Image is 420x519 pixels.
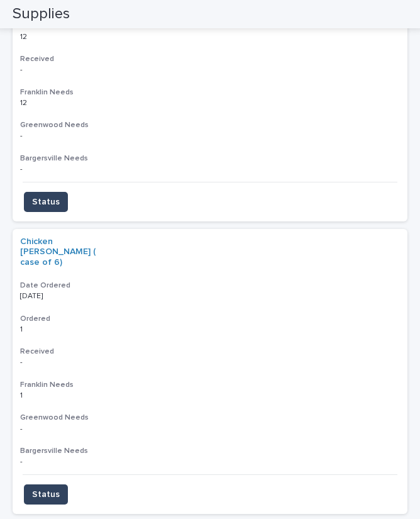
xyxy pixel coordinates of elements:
[20,153,400,164] h3: Bargersville Needs
[13,5,70,23] h2: Supplies
[20,292,110,301] p: [DATE]
[20,54,400,64] h3: Received
[20,237,110,268] a: Chicken [PERSON_NAME] ( case of 6)
[32,488,60,501] span: Status
[20,355,25,367] p: -
[20,314,400,324] h3: Ordered
[20,455,25,466] p: -
[20,87,400,98] h3: Franklin Needs
[13,229,407,514] a: Chicken [PERSON_NAME] ( case of 6) Date Ordered[DATE]Ordered11 Received-- Franklin Needs11 Greenw...
[20,389,25,400] p: 1
[20,323,25,334] p: 1
[24,192,68,212] button: Status
[20,63,25,74] p: -
[20,347,400,357] h3: Received
[20,446,400,456] h3: Bargersville Needs
[20,129,25,140] p: -
[20,120,400,130] h3: Greenwood Needs
[20,162,25,174] p: -
[20,380,400,390] h3: Franklin Needs
[20,281,400,291] h3: Date Ordered
[20,422,25,433] p: -
[32,196,60,208] span: Status
[20,96,30,108] p: 12
[20,413,400,423] h3: Greenwood Needs
[24,484,68,505] button: Status
[20,30,30,42] p: 12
